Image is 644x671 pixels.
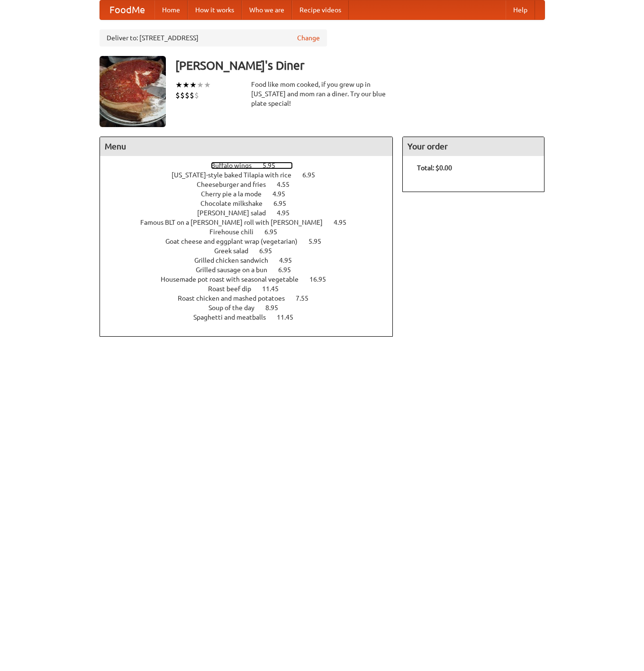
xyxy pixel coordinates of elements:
span: Greek salad [214,247,258,255]
a: Chocolate milkshake 6.95 [200,200,304,207]
span: 11.45 [262,285,288,293]
a: Cherry pie a la mode 4.95 [201,190,303,198]
div: Food like mom cooked, if you grew up in [US_STATE] and mom ran a diner. Try our blue plate special! [251,80,393,108]
span: 4.55 [277,181,299,188]
span: 6.95 [264,228,287,236]
li: ★ [175,80,182,90]
a: Grilled chicken sandwich 4.95 [194,257,309,264]
li: $ [190,90,194,101]
img: angular.jpg [100,56,166,127]
span: [PERSON_NAME] salad [197,209,275,217]
span: 6.95 [302,171,325,179]
a: FoodMe [100,0,154,19]
span: Roast beef dip [208,285,261,293]
li: ★ [204,80,211,90]
li: ★ [182,80,190,90]
a: [US_STATE]-style baked Tilapia with rice 6.95 [172,171,333,179]
span: Cherry pie a la mode [201,190,271,198]
li: $ [194,90,199,101]
a: Grilled sausage on a bun 6.95 [196,266,308,274]
li: ★ [190,80,197,90]
b: Total: $0.00 [417,164,452,172]
span: Grilled chicken sandwich [194,257,278,264]
a: Roast beef dip 11.45 [208,285,296,293]
li: $ [175,90,180,101]
a: Famous BLT on a [PERSON_NAME] roll with [PERSON_NAME] 4.95 [140,219,364,226]
li: ★ [197,80,204,90]
span: 4.95 [277,209,299,217]
span: Famous BLT on a [PERSON_NAME] roll with [PERSON_NAME] [140,219,332,226]
span: Spaghetti and meatballs [193,313,275,321]
span: 5.95 [263,162,285,169]
span: 6.95 [278,266,300,274]
span: 4.95 [279,257,301,264]
h4: Menu [100,137,393,156]
span: 8.95 [265,304,288,312]
span: Roast chicken and mashed potatoes [178,294,294,302]
span: Goat cheese and eggplant wrap (vegetarian) [165,238,307,245]
span: 4.95 [334,219,356,226]
span: 6.95 [259,247,281,255]
span: Buffalo wings [211,162,261,169]
span: [US_STATE]-style baked Tilapia with rice [172,171,301,179]
span: 6.95 [273,200,296,207]
a: Home [154,0,188,19]
h3: [PERSON_NAME]'s Diner [175,56,545,75]
a: Firehouse chili 6.95 [209,228,295,236]
a: Housemade pot roast with seasonal vegetable 16.95 [161,276,344,283]
a: Help [506,0,535,19]
a: [PERSON_NAME] salad 4.95 [197,209,307,217]
a: Spaghetti and meatballs 11.45 [193,313,311,321]
span: 4.95 [272,190,295,198]
span: 7.55 [296,294,318,302]
span: Cheeseburger and fries [197,181,275,188]
div: Deliver to: [STREET_ADDRESS] [100,29,327,46]
span: Firehouse chili [209,228,263,236]
li: $ [185,90,190,101]
span: 16.95 [309,276,336,283]
a: Greek salad 6.95 [214,247,290,255]
a: Recipe videos [292,0,349,19]
a: How it works [188,0,242,19]
a: Buffalo wings 5.95 [211,162,293,169]
span: Chocolate milkshake [200,200,272,207]
a: Cheeseburger and fries 4.55 [197,181,307,188]
a: Soup of the day 8.95 [209,304,296,312]
span: 5.95 [308,238,331,245]
h4: Your order [403,137,544,156]
a: Goat cheese and eggplant wrap (vegetarian) 5.95 [165,238,339,245]
span: Grilled sausage on a bun [196,266,277,274]
a: Roast chicken and mashed potatoes 7.55 [178,294,326,302]
span: 11.45 [277,313,303,321]
li: $ [180,90,185,101]
a: Change [297,33,320,43]
span: Housemade pot roast with seasonal vegetable [161,276,308,283]
a: Who we are [242,0,292,19]
span: Soup of the day [209,304,264,312]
